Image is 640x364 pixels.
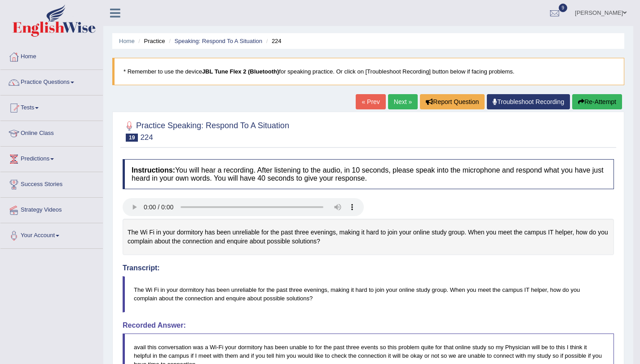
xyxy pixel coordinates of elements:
[572,94,622,109] button: Re-Attempt
[174,38,262,44] a: Speaking: Respond To A Situation
[0,95,103,118] a: Tests
[132,166,175,174] b: Instructions:
[264,37,282,45] li: 224
[487,94,570,109] a: Troubleshoot Recording
[0,172,103,195] a: Success Stories
[0,70,103,92] a: Practice Questions
[126,134,138,142] span: 19
[0,121,103,143] a: Online Class
[420,94,485,109] button: Report Question
[140,133,153,142] small: 224
[0,198,103,220] a: Strategy Videos
[123,219,614,255] div: The Wi Fi in your dormitory has been unreliable for the past three evenings, making it hard to jo...
[0,223,103,246] a: Your Account
[388,94,418,109] a: Next »
[123,159,614,189] h4: You will hear a recording. After listening to the audio, in 10 seconds, please speak into the mic...
[356,94,385,109] a: « Prev
[123,321,614,329] h4: Recorded Answer:
[202,68,279,75] b: JBL Tune Flex 2 (Bluetooth)
[119,38,135,44] a: Home
[559,4,568,12] span: 9
[123,119,289,142] h2: Practice Speaking: Respond To A Situation
[136,37,165,45] li: Practice
[0,44,103,67] a: Home
[0,147,103,169] a: Predictions
[112,58,624,85] blockquote: * Remember to use the device for speaking practice. Or click on [Troubleshoot Recording] button b...
[123,276,614,312] blockquote: The Wi Fi in your dormitory has been unreliable for the past three evenings, making it hard to jo...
